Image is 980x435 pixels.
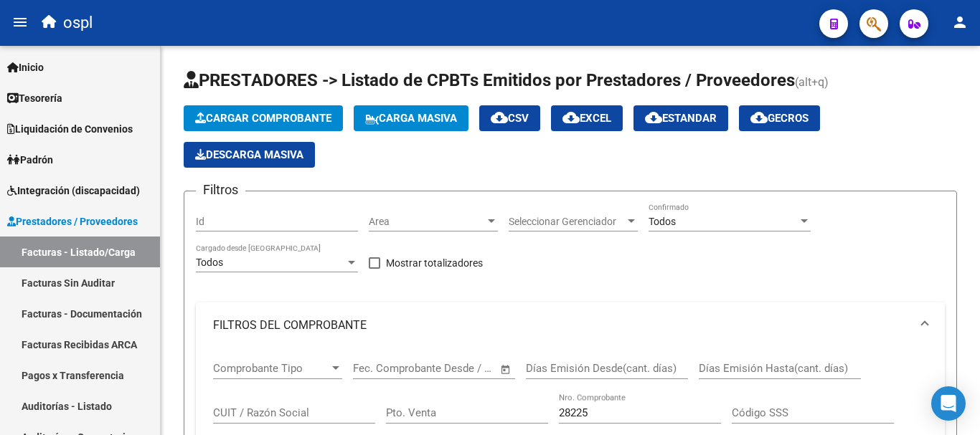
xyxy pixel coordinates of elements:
span: Gecros [750,112,809,125]
mat-icon: cloud_download [491,109,508,126]
span: EXCEL [562,112,611,125]
button: EXCEL [551,105,623,131]
span: Estandar [645,112,717,125]
span: Comprobante Tipo [213,362,329,375]
span: Carga Masiva [365,112,457,125]
mat-icon: cloud_download [562,109,580,126]
button: Estandar [633,105,728,131]
span: Tesorería [7,90,62,106]
span: Padrón [7,152,53,168]
span: Inicio [7,59,44,75]
span: Liquidación de Convenios [7,121,133,137]
app-download-masive: Descarga masiva de comprobantes (adjuntos) [184,142,315,168]
span: ospl [63,7,93,39]
span: Seleccionar Gerenciador [509,216,625,228]
button: Cargar Comprobante [184,105,343,131]
span: Cargar Comprobante [195,112,331,125]
button: Carga Masiva [354,105,468,131]
mat-panel-title: FILTROS DEL COMPROBANTE [213,317,910,333]
mat-icon: cloud_download [645,109,662,126]
span: CSV [491,112,529,125]
span: Prestadores / Proveedores [7,214,138,229]
button: Open calendar [498,361,514,378]
mat-icon: person [951,14,969,31]
mat-icon: menu [11,14,29,31]
mat-expansion-panel-header: FILTROS DEL COMPROBANTE [196,302,945,348]
button: Descarga Masiva [184,142,315,168]
button: Gecros [739,105,820,131]
span: Todos [649,216,676,227]
span: (alt+q) [795,75,829,89]
span: Descarga Masiva [195,148,303,161]
span: Area [369,216,485,228]
button: CSV [479,105,540,131]
h3: Filtros [196,180,245,200]
input: Fecha inicio [353,362,411,375]
span: PRESTADORES -> Listado de CPBTs Emitidos por Prestadores / Proveedores [184,70,795,90]
span: Mostrar totalizadores [386,254,483,272]
mat-icon: cloud_download [750,109,768,126]
div: Open Intercom Messenger [931,386,966,421]
span: Integración (discapacidad) [7,183,140,199]
span: Todos [196,257,223,268]
input: Fecha fin [424,362,494,375]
